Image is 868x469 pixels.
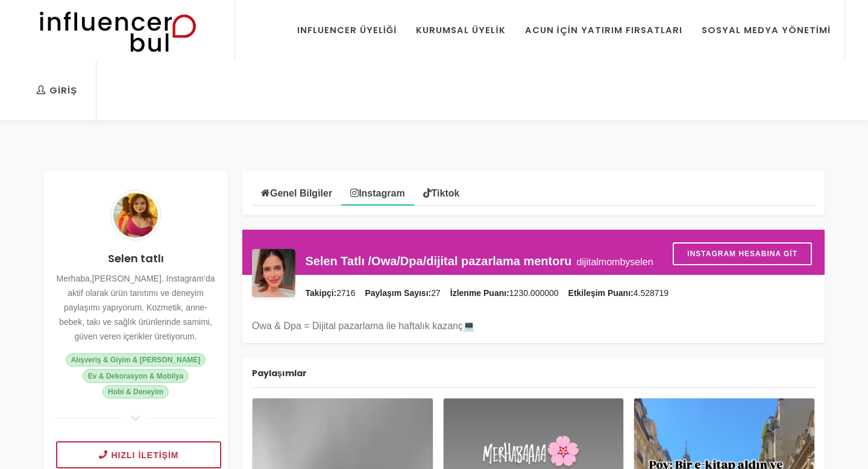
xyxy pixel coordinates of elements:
[450,287,559,300] div: 1230.000000
[341,179,414,206] a: Instagram
[414,180,469,204] a: Tiktok
[305,254,653,287] div: dijitalmombyselen
[365,288,431,298] span: Paylaşım Sayısı:
[102,385,169,398] span: Hobi & Deneyim
[252,249,295,297] img: 6c87a38475241230883ecefe6de98b96
[252,180,341,204] a: Genel Bilgiler
[27,60,86,121] a: Giriş
[702,24,831,37] div: Sosyal Medya Yönetimi
[66,353,206,367] span: Alışveriş & Giyim & [PERSON_NAME]
[110,190,161,241] img: Avatar
[252,367,815,388] h5: Paylaşımlar
[305,254,571,268] span: Selen Tatlı /Owa/Dpa/dijital pazarlama mentoru
[57,274,215,341] small: Merhaba,[PERSON_NAME]. Instagram’da aktif olarak ürün tanıtımı ve deneyim paylaşımı yapıyorum. Ko...
[305,288,336,298] span: Takipçi:
[687,248,797,260] span: Instagram Hesabına Git
[673,242,812,265] a: Instagram Hesabına Git
[365,287,440,300] div: 27
[53,250,218,266] h4: Selen tatlı
[416,24,505,37] div: Kurumsal Üyelik
[568,287,669,300] div: 4.528719
[525,24,682,37] div: Acun İçin Yatırım Fırsatları
[568,288,634,298] span: Etkileşim Puanı:
[56,441,221,468] button: Hızlı İletişim
[36,84,77,97] div: Giriş
[305,287,355,300] div: 2716
[242,309,825,343] div: Owa & Dpa = Dijital pazarlama ile haftalık kazanç💻
[450,288,509,298] span: İzlenme Puanı:
[83,369,189,382] span: Ev & Dekorasyon & Mobilya
[297,24,397,37] div: Influencer Üyeliği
